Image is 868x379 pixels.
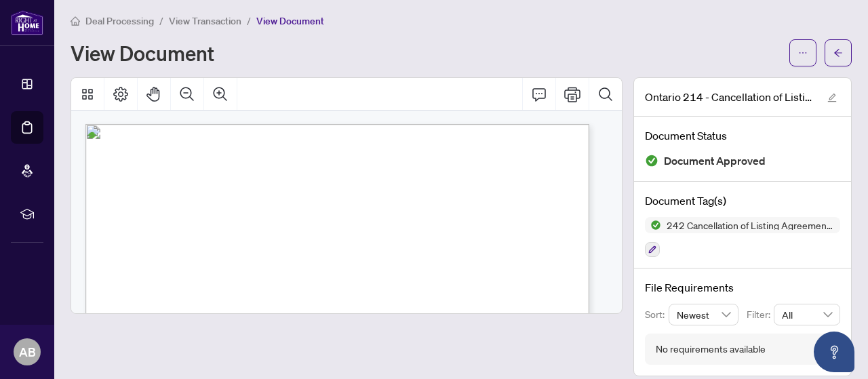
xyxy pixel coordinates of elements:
[782,304,832,325] span: All
[71,16,80,26] span: home
[833,48,843,58] span: arrow-left
[11,10,43,35] img: logo
[645,217,661,233] img: Status Icon
[656,342,766,357] div: No requirements available
[814,332,854,372] button: Open asap
[247,13,251,28] li: /
[645,307,669,322] p: Sort:
[645,127,840,144] h4: Document Status
[645,193,840,209] h4: Document Tag(s)
[827,93,837,102] span: edit
[798,48,808,58] span: ellipsis
[664,152,766,170] span: Document Approved
[256,15,324,27] span: View Document
[645,154,658,167] img: Document Status
[71,42,214,64] h1: View Document
[169,15,241,27] span: View Transaction
[645,279,840,296] h4: File Requirements
[159,13,163,28] li: /
[747,307,774,322] p: Filter:
[661,220,840,230] span: 242 Cancellation of Listing Agreement - Authority to Offer for Sale
[677,304,731,325] span: Newest
[85,15,154,27] span: Deal Processing
[19,342,36,361] span: AB
[645,89,814,105] span: Ontario 214 - Cancellation of Listing Agreement Authority to Offer for Lease2 EXECUTED.pdf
